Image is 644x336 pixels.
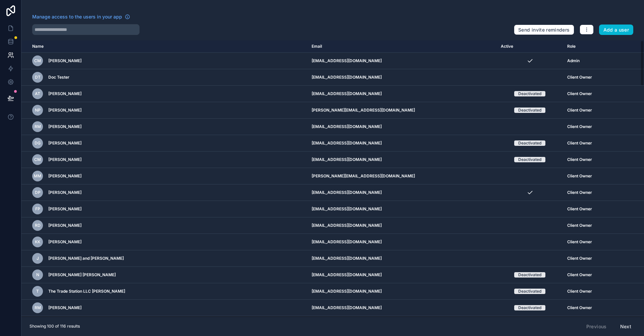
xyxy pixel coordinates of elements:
[48,190,82,195] span: [PERSON_NAME]
[567,124,592,129] span: Client Owner
[599,25,634,35] button: Add a user
[34,58,41,64] span: CM
[48,272,116,278] span: [PERSON_NAME] [PERSON_NAME]
[567,206,592,212] span: Client Owner
[48,289,125,294] span: The Trade Station LLC [PERSON_NAME]
[567,173,592,179] span: Client Owner
[308,152,496,168] td: [EMAIL_ADDRESS][DOMAIN_NAME]
[32,13,130,20] a: Manage access to the users in your app
[34,173,41,179] span: MM
[567,239,592,245] span: Client Owner
[48,140,82,146] span: [PERSON_NAME]
[567,157,592,162] span: Client Owner
[48,305,82,310] span: [PERSON_NAME]
[308,40,496,53] th: Email
[36,272,39,278] span: N
[308,234,496,250] td: [EMAIL_ADDRESS][DOMAIN_NAME]
[518,140,541,146] div: Deactivated
[563,40,619,53] th: Role
[567,91,592,96] span: Client Owner
[35,206,40,212] span: FP
[308,283,496,300] td: [EMAIL_ADDRESS][DOMAIN_NAME]
[518,272,541,278] div: Deactivated
[567,58,580,64] span: Admin
[567,75,592,80] span: Client Owner
[35,223,41,228] span: RD
[48,58,82,64] span: [PERSON_NAME]
[48,108,82,113] span: [PERSON_NAME]
[615,321,636,332] button: Next
[48,75,69,80] span: Doc Tester
[567,305,592,310] span: Client Owner
[308,102,496,119] td: [PERSON_NAME][EMAIL_ADDRESS][DOMAIN_NAME]
[32,13,122,20] span: Manage access to the users in your app
[518,91,541,96] div: Deactivated
[36,289,39,294] span: T
[518,108,541,113] div: Deactivated
[35,305,41,310] span: RM
[37,256,39,261] span: J
[48,91,82,96] span: [PERSON_NAME]
[48,157,82,162] span: [PERSON_NAME]
[35,75,41,80] span: DT
[567,256,592,261] span: Client Owner
[497,40,563,53] th: Active
[35,91,40,96] span: AT
[567,272,592,278] span: Client Owner
[308,300,496,316] td: [EMAIL_ADDRESS][DOMAIN_NAME]
[567,108,592,113] span: Client Owner
[35,108,41,113] span: NP
[308,267,496,283] td: [EMAIL_ADDRESS][DOMAIN_NAME]
[21,40,308,53] th: Name
[518,289,541,294] div: Deactivated
[30,324,80,329] span: Showing 100 of 116 results
[308,119,496,135] td: [EMAIL_ADDRESS][DOMAIN_NAME]
[308,69,496,86] td: [EMAIL_ADDRESS][DOMAIN_NAME]
[35,239,40,245] span: KK
[48,206,82,212] span: [PERSON_NAME]
[308,217,496,234] td: [EMAIL_ADDRESS][DOMAIN_NAME]
[308,184,496,201] td: [EMAIL_ADDRESS][DOMAIN_NAME]
[34,157,41,162] span: CM
[48,173,82,179] span: [PERSON_NAME]
[35,124,41,129] span: RM
[48,223,82,228] span: [PERSON_NAME]
[514,25,574,35] button: Send invite reminders
[308,316,496,333] td: [PERSON_NAME][EMAIL_ADDRESS][DOMAIN_NAME]
[567,190,592,195] span: Client Owner
[308,86,496,102] td: [EMAIL_ADDRESS][DOMAIN_NAME]
[518,157,541,162] div: Deactivated
[308,135,496,152] td: [EMAIL_ADDRESS][DOMAIN_NAME]
[518,305,541,310] div: Deactivated
[567,223,592,228] span: Client Owner
[48,239,82,245] span: [PERSON_NAME]
[48,256,124,261] span: [PERSON_NAME] and [PERSON_NAME]
[308,250,496,267] td: [EMAIL_ADDRESS][DOMAIN_NAME]
[35,140,41,146] span: DG
[567,140,592,146] span: Client Owner
[308,53,496,69] td: [EMAIL_ADDRESS][DOMAIN_NAME]
[35,190,41,195] span: DP
[308,168,496,184] td: [PERSON_NAME][EMAIL_ADDRESS][DOMAIN_NAME]
[21,40,644,317] div: scrollable content
[48,124,82,129] span: [PERSON_NAME]
[567,289,592,294] span: Client Owner
[308,201,496,217] td: [EMAIL_ADDRESS][DOMAIN_NAME]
